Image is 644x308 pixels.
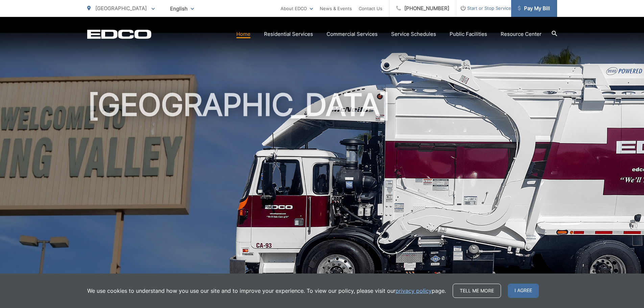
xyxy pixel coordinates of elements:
span: English [165,3,199,15]
span: I agree [508,284,539,298]
a: News & Events [320,4,352,13]
a: privacy policy [396,287,432,295]
a: Public Facilities [450,30,487,38]
a: Residential Services [264,30,313,38]
a: Contact Us [359,4,382,13]
h1: [GEOGRAPHIC_DATA] [87,88,557,302]
a: EDCD logo. Return to the homepage. [87,29,151,39]
span: [GEOGRAPHIC_DATA] [95,5,147,11]
a: About EDCO [281,4,313,13]
a: Tell me more [453,284,501,298]
a: Home [236,30,251,38]
a: Commercial Services [327,30,378,38]
a: Service Schedules [391,30,436,38]
a: Resource Center [501,30,542,38]
p: We use cookies to understand how you use our site and to improve your experience. To view our pol... [87,287,446,295]
span: Pay My Bill [518,4,550,13]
